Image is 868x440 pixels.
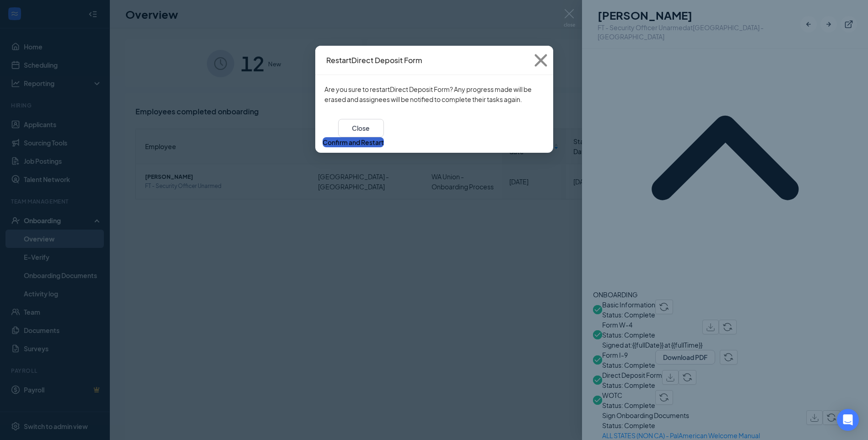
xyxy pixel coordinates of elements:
[528,46,553,75] button: Close
[324,84,544,104] p: Are you sure to restart Direct Deposit Form ? Any progress made will be erased and assignees will...
[338,119,384,137] button: Close
[528,48,553,73] svg: Cross
[326,55,422,65] h4: Restart Direct Deposit Form
[323,137,384,147] button: Confirm and Restart
[837,409,859,431] div: Open Intercom Messenger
